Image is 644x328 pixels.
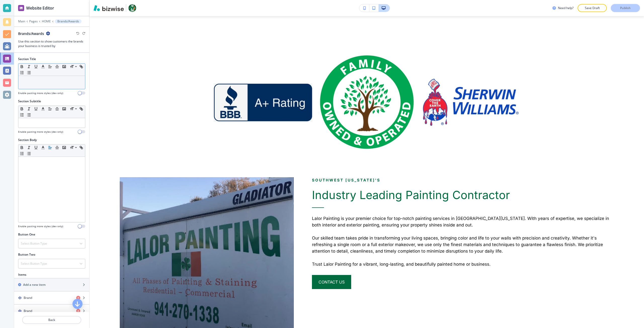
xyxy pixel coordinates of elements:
[21,241,47,246] h4: Select Button Type
[318,279,345,285] span: CONTACT US
[23,318,81,322] p: Back
[312,275,351,289] button: CONTACT US
[14,292,89,305] button: DragBrand
[18,272,26,277] h2: Items
[18,252,35,257] h2: Button Two
[312,178,380,182] span: Southwest [US_STATE]'s
[24,309,32,313] h4: Brand
[57,20,79,23] p: Brands/Awards
[21,261,47,266] h4: Select Button Type
[18,232,35,237] h2: Button One
[18,31,44,36] h2: Brands/Awards
[558,6,574,10] h3: Need help?
[312,261,614,267] p: Trust Lalor Painting for a vibrant, long-lasting, and beautifully painted home or business.
[578,4,607,12] button: Save Draft
[18,296,22,300] img: Drag
[94,5,124,11] img: Bizwise Logo
[26,5,54,11] h2: Website Editor
[18,20,25,23] button: Main
[18,39,85,48] h3: Use this section to show customers the brands your business is trusted by
[23,283,46,287] h2: Add a new item
[55,19,82,23] button: Brands/Awards
[584,6,600,10] p: Save Draft
[317,53,416,152] img: f8efc0caf5444dab3b859f9a178d9bd8.png
[18,91,63,95] h4: Enable pasting more styles (dev only)
[24,296,32,300] h4: Brand
[128,4,136,12] img: Your Logo
[18,57,36,61] h2: Section Title
[312,188,510,202] span: Industry Leading Painting Contractor
[312,215,614,228] p: Lalor Painting is your premier choice for top-notch painting services in [GEOGRAPHIC_DATA][US_STA...
[312,235,614,254] p: Our skilled team takes pride in transforming your living spaces, bringing color and life to your ...
[18,138,37,142] h2: Section Body
[421,53,520,152] img: 1f506f067b09d441d036077bf6e078f5.png
[18,99,41,104] h2: Section Subtitle
[29,20,38,23] button: Pages
[214,53,312,152] img: 9e4b263b4a1f050c3ff6b3dfe78eb129.jpg
[18,5,24,11] img: editor icon
[18,309,22,313] img: Drag
[22,316,81,324] button: Back
[18,224,63,228] h4: Enable pasting more styles (dev only)
[14,278,89,291] button: Add a new item
[18,130,63,134] h4: Enable pasting more styles (dev only)
[42,20,51,23] button: HOME
[14,305,89,318] button: DragBrand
